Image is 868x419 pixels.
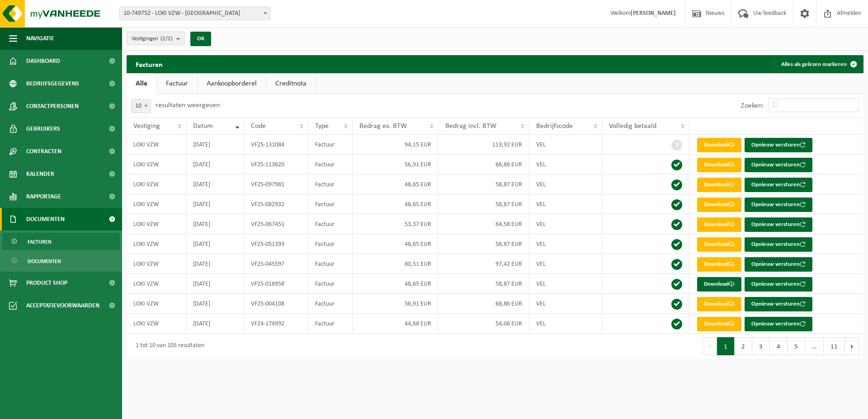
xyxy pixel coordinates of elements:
td: VEL [529,274,603,294]
a: Download [697,257,741,272]
button: Opnieuw versturen [745,317,812,331]
td: [DATE] [186,254,244,274]
button: Opnieuw versturen [745,198,812,212]
td: 48,65 EUR [353,234,439,254]
count: (2/2) [160,36,173,42]
td: 54,06 EUR [439,314,529,334]
a: Factuur [157,73,197,94]
button: 11 [824,337,845,355]
td: Factuur [308,194,353,214]
td: Factuur [308,135,353,155]
button: 3 [752,337,770,355]
span: Vestiging [133,122,160,130]
button: Opnieuw versturen [745,158,812,172]
a: Download [697,198,741,212]
td: 94,15 EUR [353,135,439,155]
span: Rapportage [26,185,61,208]
a: Download [697,138,741,152]
td: Factuur [308,155,353,174]
td: VEL [529,214,603,234]
a: Download [697,317,741,331]
td: [DATE] [186,214,244,234]
h2: Facturen [127,55,172,73]
td: VEL [529,234,603,254]
td: Factuur [308,214,353,234]
td: [DATE] [186,234,244,254]
span: 10-749752 - LOKI VZW - TERVUREN [119,7,270,20]
button: OK [190,32,211,46]
button: 1 [717,337,735,355]
span: 10-749752 - LOKI VZW - TERVUREN [120,7,270,20]
span: Code [251,122,266,130]
button: Opnieuw versturen [745,237,812,252]
span: Vestigingen [132,32,173,46]
td: Factuur [308,294,353,314]
td: LOKI VZW [127,294,186,314]
td: 68,86 EUR [439,294,529,314]
td: Factuur [308,314,353,334]
a: Download [697,277,741,292]
td: 48,65 EUR [353,274,439,294]
button: Opnieuw versturen [745,277,812,292]
td: VF25-045597 [244,254,308,274]
span: Contactpersonen [26,95,79,118]
span: Facturen [28,233,52,250]
td: 53,37 EUR [353,214,439,234]
strong: [PERSON_NAME] [631,10,676,17]
button: 5 [788,337,805,355]
div: 1 tot 10 van 105 resultaten [131,338,204,354]
button: Opnieuw versturen [745,297,812,311]
td: Factuur [308,234,353,254]
span: Datum [193,122,213,130]
td: VEL [529,294,603,314]
td: [DATE] [186,314,244,334]
a: Download [697,217,741,232]
span: … [805,337,824,355]
button: Next [845,337,859,355]
button: Previous [703,337,717,355]
td: VEL [529,155,603,174]
button: Alles als gelezen markeren [774,55,863,73]
span: Contracten [26,140,61,163]
td: 97,42 EUR [439,254,529,274]
td: Factuur [308,254,353,274]
td: LOKI VZW [127,234,186,254]
td: LOKI VZW [127,274,186,294]
a: Creditnota [266,73,316,94]
td: [DATE] [186,274,244,294]
span: Dashboard [26,50,60,72]
span: Product Shop [26,272,67,294]
td: VF24-174992 [244,314,308,334]
button: 4 [770,337,788,355]
a: Download [697,297,741,311]
td: 56,91 EUR [353,155,439,174]
td: LOKI VZW [127,194,186,214]
td: [DATE] [186,294,244,314]
span: Bedrijfsgegevens [26,72,79,95]
td: 58,87 EUR [439,234,529,254]
td: VEL [529,254,603,274]
td: VF25-018958 [244,274,308,294]
td: [DATE] [186,174,244,194]
td: VF25-067451 [244,214,308,234]
a: Alle [127,73,156,94]
td: 64,58 EUR [439,214,529,234]
td: [DATE] [186,155,244,174]
button: Vestigingen(2/2) [127,32,185,45]
a: Documenten [2,252,120,269]
td: VF25-113620 [244,155,308,174]
td: 58,87 EUR [439,194,529,214]
td: VF25-051393 [244,234,308,254]
button: 2 [735,337,752,355]
td: VEL [529,194,603,214]
span: Type [315,122,329,130]
span: Volledig betaald [609,122,656,130]
label: Zoeken: [741,102,764,109]
td: [DATE] [186,135,244,155]
a: Facturen [2,233,120,250]
td: 68,86 EUR [439,155,529,174]
span: Bedrijfscode [536,122,573,130]
button: Opnieuw versturen [745,138,812,152]
td: VEL [529,174,603,194]
td: 48,65 EUR [353,174,439,194]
